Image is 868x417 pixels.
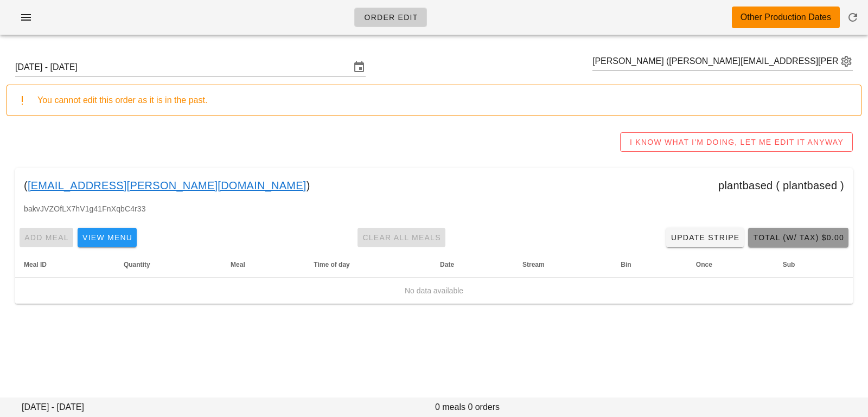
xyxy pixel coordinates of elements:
[440,261,454,268] span: Date
[774,252,853,278] th: Sub: Not sorted. Activate to sort ascending.
[748,228,848,247] button: Total (w/ Tax) $0.00
[37,95,207,105] span: You cannot edit this order as it is in the past.
[620,132,853,152] button: I KNOW WHAT I'M DOING, LET ME EDIT IT ANYWAY
[222,252,305,278] th: Meal: Not sorted. Activate to sort ascending.
[431,252,514,278] th: Date: Not sorted. Activate to sort ascending.
[592,53,838,70] input: Search by email or name
[696,261,712,268] span: Once
[305,252,431,278] th: Time of day: Not sorted. Activate to sort ascending.
[783,261,795,268] span: Sub
[124,261,150,268] span: Quantity
[514,252,612,278] th: Stream: Not sorted. Activate to sort ascending.
[522,261,545,268] span: Stream
[354,8,427,27] a: Order Edit
[28,177,307,194] a: [EMAIL_ADDRESS][PERSON_NAME][DOMAIN_NAME]
[82,233,132,242] span: View Menu
[741,11,831,24] div: Other Production Dates
[115,252,222,278] th: Quantity: Not sorted. Activate to sort ascending.
[15,252,115,278] th: Meal ID: Not sorted. Activate to sort ascending.
[15,278,853,304] td: No data available
[612,252,687,278] th: Bin: Not sorted. Activate to sort ascending.
[24,261,47,268] span: Meal ID
[621,261,631,268] span: Bin
[629,138,844,146] span: I KNOW WHAT I'M DOING, LET ME EDIT IT ANYWAY
[78,228,137,247] button: View Menu
[363,13,418,22] span: Order Edit
[671,233,740,242] span: Update Stripe
[15,168,853,203] div: ( ) plantbased ( plantbased )
[314,261,349,268] span: Time of day
[687,252,774,278] th: Once: Not sorted. Activate to sort ascending.
[15,203,853,223] div: bakvJVZOfLX7hV1g41FnXqbC4r33
[840,55,853,68] button: appended action
[752,233,844,242] span: Total (w/ Tax) $0.00
[666,228,744,247] a: Update Stripe
[231,261,245,268] span: Meal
